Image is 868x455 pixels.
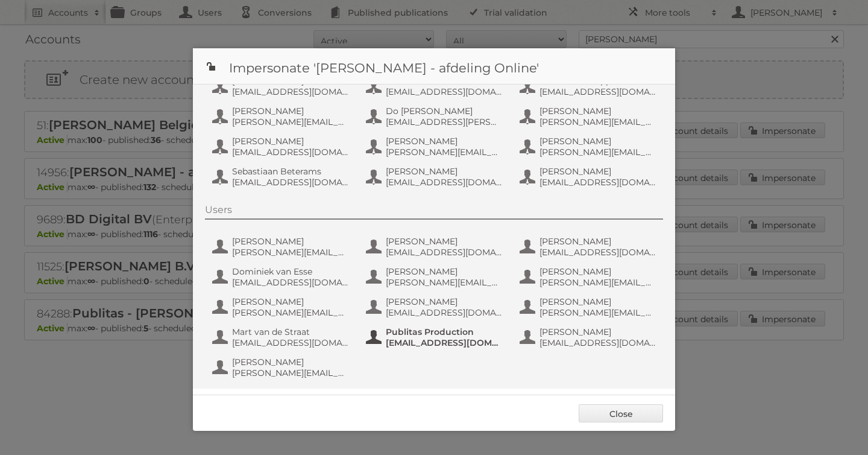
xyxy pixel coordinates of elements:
button: [PERSON_NAME] [EMAIL_ADDRESS][DOMAIN_NAME] [518,235,660,259]
span: [PERSON_NAME][EMAIL_ADDRESS][DOMAIN_NAME] [232,116,349,127]
span: [PERSON_NAME] [386,236,503,247]
span: [PERSON_NAME][EMAIL_ADDRESS][DOMAIN_NAME] [386,277,503,288]
button: Publitas Production [EMAIL_ADDRESS][DOMAIN_NAME] [365,325,506,349]
span: [PERSON_NAME] [539,266,656,277]
span: [PERSON_NAME][EMAIL_ADDRESS][DOMAIN_NAME] [539,307,656,318]
span: Mart van de Straat [232,326,349,337]
span: Dominiek van Esse [232,266,349,277]
span: [PERSON_NAME][EMAIL_ADDRESS][DOMAIN_NAME] [539,147,656,157]
button: [PERSON_NAME] [EMAIL_ADDRESS][DOMAIN_NAME] [365,295,506,319]
span: [PERSON_NAME] [386,296,503,307]
span: [EMAIL_ADDRESS][DOMAIN_NAME] [386,307,503,318]
span: [EMAIL_ADDRESS][DOMAIN_NAME] [539,177,656,188]
button: [PERSON_NAME] [PERSON_NAME][EMAIL_ADDRESS][DOMAIN_NAME] [211,235,353,259]
span: [PERSON_NAME] [232,236,349,247]
span: [EMAIL_ADDRESS][DOMAIN_NAME] [386,247,503,258]
span: [PERSON_NAME] [539,236,656,247]
div: Users [205,204,663,220]
span: Do [PERSON_NAME] [386,106,503,116]
button: [PERSON_NAME] [PERSON_NAME][EMAIL_ADDRESS][DOMAIN_NAME] [365,265,506,289]
span: [PERSON_NAME] [386,136,503,147]
span: [PERSON_NAME] [386,266,503,277]
span: [EMAIL_ADDRESS][DOMAIN_NAME] [232,277,349,288]
button: [PERSON_NAME] [PERSON_NAME][EMAIL_ADDRESS][DOMAIN_NAME] [211,295,353,319]
span: [PERSON_NAME][EMAIL_ADDRESS][DOMAIN_NAME] [232,367,349,378]
button: [PERSON_NAME] [EMAIL_ADDRESS][DOMAIN_NAME] [518,165,660,189]
button: [PERSON_NAME] [PERSON_NAME][EMAIL_ADDRESS][DOMAIN_NAME] [211,355,353,380]
span: [EMAIL_ADDRESS][DOMAIN_NAME] [386,177,503,188]
button: [PERSON_NAME] [PERSON_NAME][EMAIL_ADDRESS][DOMAIN_NAME] [518,265,660,289]
span: [EMAIL_ADDRESS][DOMAIN_NAME] [232,86,349,97]
span: [PERSON_NAME] [539,136,656,147]
span: [PERSON_NAME][EMAIL_ADDRESS][DOMAIN_NAME] [232,307,349,318]
button: [PERSON_NAME] [PERSON_NAME][EMAIL_ADDRESS][DOMAIN_NAME] [365,135,506,159]
span: [PERSON_NAME] [232,357,349,367]
span: [PERSON_NAME][EMAIL_ADDRESS][DOMAIN_NAME] [386,147,503,157]
span: [EMAIL_ADDRESS][DOMAIN_NAME] [232,337,349,348]
button: Mart van de Straat [EMAIL_ADDRESS][DOMAIN_NAME] [211,325,353,349]
button: [PERSON_NAME] [EMAIL_ADDRESS][DOMAIN_NAME] [211,135,353,159]
span: [EMAIL_ADDRESS][DOMAIN_NAME] [539,247,656,258]
span: [PERSON_NAME] [539,326,656,337]
span: [PERSON_NAME] [386,166,503,177]
button: Sebastiaan Beterams [EMAIL_ADDRESS][DOMAIN_NAME] [211,165,353,189]
button: [PERSON_NAME] [EMAIL_ADDRESS][DOMAIN_NAME] [518,325,660,349]
span: [PERSON_NAME] [232,296,349,307]
span: [PERSON_NAME] [539,296,656,307]
span: [EMAIL_ADDRESS][DOMAIN_NAME] [386,86,503,97]
span: [PERSON_NAME] [539,106,656,116]
span: [PERSON_NAME] [539,166,656,177]
button: Dominiek van Esse [EMAIL_ADDRESS][DOMAIN_NAME] [211,265,353,289]
span: [PERSON_NAME][EMAIL_ADDRESS][DOMAIN_NAME] [539,277,656,288]
span: [EMAIL_ADDRESS][DOMAIN_NAME] [232,147,349,157]
span: Publitas Production [386,326,503,337]
button: [PERSON_NAME] [PERSON_NAME][EMAIL_ADDRESS][DOMAIN_NAME] [518,295,660,319]
span: [PERSON_NAME] [232,136,349,147]
span: [EMAIL_ADDRESS][DOMAIN_NAME] [539,86,656,97]
h1: Impersonate '[PERSON_NAME] - afdeling Online' [193,48,675,84]
span: [EMAIL_ADDRESS][PERSON_NAME][DOMAIN_NAME] [386,116,503,127]
button: AH IT Online [EMAIL_ADDRESS][DOMAIN_NAME] [365,74,506,98]
a: Close [579,404,663,422]
span: Sebastiaan Beterams [232,166,349,177]
button: [PERSON_NAME] [PERSON_NAME][EMAIL_ADDRESS][DOMAIN_NAME] [211,104,353,129]
span: [EMAIL_ADDRESS][DOMAIN_NAME] [232,177,349,188]
button: [PERSON_NAME] [PERSON_NAME][EMAIL_ADDRESS][DOMAIN_NAME] [518,104,660,129]
button: [PERSON_NAME] [EMAIL_ADDRESS][DOMAIN_NAME] [365,165,506,189]
span: [PERSON_NAME][EMAIL_ADDRESS][DOMAIN_NAME] [232,247,349,258]
span: [PERSON_NAME] [232,106,349,116]
span: [EMAIL_ADDRESS][DOMAIN_NAME] [386,337,503,348]
span: [PERSON_NAME][EMAIL_ADDRESS][DOMAIN_NAME] [539,116,656,127]
span: [EMAIL_ADDRESS][DOMAIN_NAME] [539,337,656,348]
button: Do [PERSON_NAME] [EMAIL_ADDRESS][PERSON_NAME][DOMAIN_NAME] [365,104,506,129]
button: [PERSON_NAME] [EMAIL_ADDRESS][DOMAIN_NAME] [211,74,353,98]
button: [PERSON_NAME] [EMAIL_ADDRESS][DOMAIN_NAME] [365,235,506,259]
button: AH IT Online App [EMAIL_ADDRESS][DOMAIN_NAME] [518,74,660,98]
button: [PERSON_NAME] [PERSON_NAME][EMAIL_ADDRESS][DOMAIN_NAME] [518,135,660,159]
